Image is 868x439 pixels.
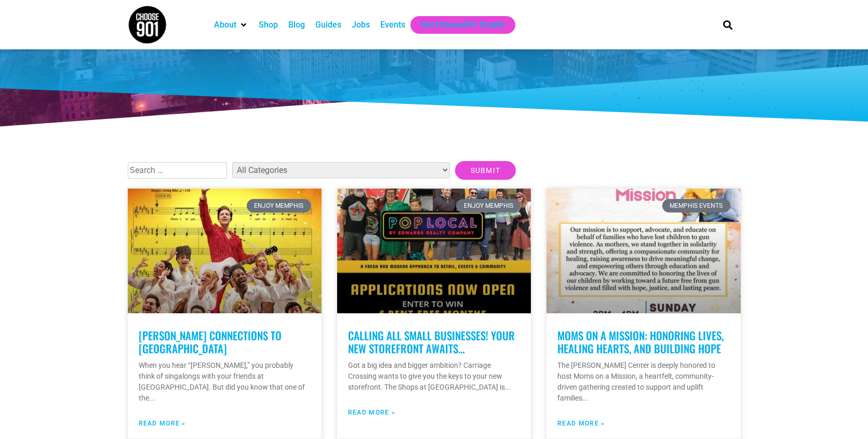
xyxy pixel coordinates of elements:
a: Moms on a Mission: Honoring Lives, Healing Hearts, and Building Hope [557,327,724,356]
input: Search … [128,162,227,179]
a: Guides [315,19,341,31]
div: Enjoy Memphis [456,199,520,212]
a: [PERSON_NAME] Connections to [GEOGRAPHIC_DATA] [139,327,282,356]
a: About [214,19,236,31]
a: Read more about Moms on a Mission: Honoring Lives, Healing Hearts, and Building Hope [557,419,605,428]
input: Submit [455,161,516,180]
a: Read more about Neil Diamond’s Connections to Memphis [139,419,186,428]
p: The [PERSON_NAME] Center is deeply honored to host Moms on a Mission, a heartfelt, community-driv... [557,360,729,404]
div: About [209,16,253,34]
a: Events [380,19,405,31]
nav: Main nav [209,16,705,34]
p: When you hear “[PERSON_NAME],” you probably think of singalongs with your friends at [GEOGRAPHIC_... [139,360,311,404]
a: Blog [288,19,305,31]
a: Get Choose901 Emails [421,19,505,31]
a: Jobs [352,19,370,31]
p: Got a big idea and bigger ambition? Carriage Crossing wants to give you the keys to your new stor... [348,360,520,393]
a: Calling all small businesses! Your new storefront awaits… [348,327,515,356]
a: Shop [259,19,278,31]
a: Read more about Calling all small businesses! Your new storefront awaits… [348,408,395,417]
div: Memphis Events [662,199,730,212]
div: Enjoy Memphis [247,199,311,212]
div: Search [719,16,736,33]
